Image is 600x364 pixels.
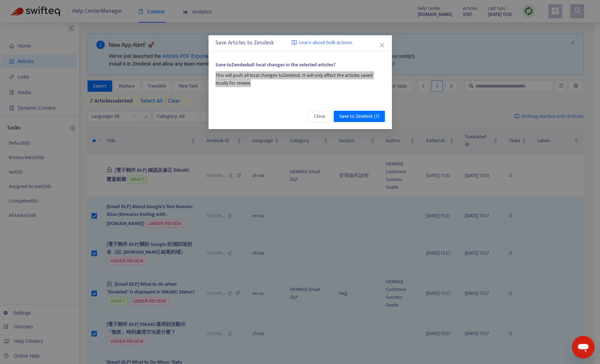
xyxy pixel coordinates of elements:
a: Learn about bulk actions [291,39,352,47]
button: Close [308,111,331,122]
button: Save to Zendesk (7) [334,111,385,122]
img: image-link [291,40,297,45]
span: Learn about bulk actions [299,39,352,47]
div: This will push all local changes to Zendesk . It will only affect the articles saved locally for ... [216,72,385,87]
span: Save to Zendesk (7) [339,113,379,120]
button: Close [378,41,386,49]
span: Save to Zendesk all local changes in the selected articles? [216,61,335,69]
span: close [379,42,385,48]
span: Close [314,113,325,120]
iframe: メッセージングウィンドウを開くボタン [572,336,594,358]
div: Save Articles to Zendesk [216,39,385,47]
